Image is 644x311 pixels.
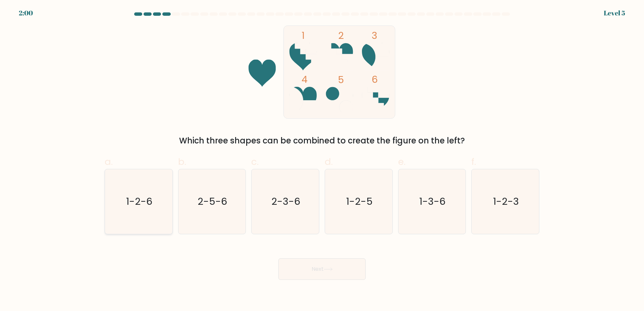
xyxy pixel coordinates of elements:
[105,155,113,168] span: a.
[272,195,301,208] text: 2-3-6
[302,73,308,86] tspan: 4
[420,195,446,208] text: 1-3-6
[302,29,305,42] tspan: 1
[338,29,344,42] tspan: 2
[493,195,519,208] text: 1-2-3
[19,8,33,18] div: 2:00
[126,195,152,208] text: 1-2-6
[198,195,227,208] text: 2-5-6
[372,29,377,42] tspan: 3
[604,8,625,18] div: Level 5
[338,73,344,86] tspan: 5
[471,155,476,168] span: f.
[109,135,535,147] div: Which three shapes can be combined to create the figure on the left?
[278,258,366,280] button: Next
[372,73,378,86] tspan: 6
[178,155,186,168] span: b.
[346,195,373,208] text: 1-2-5
[251,155,259,168] span: c.
[398,155,406,168] span: e.
[325,155,333,168] span: d.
